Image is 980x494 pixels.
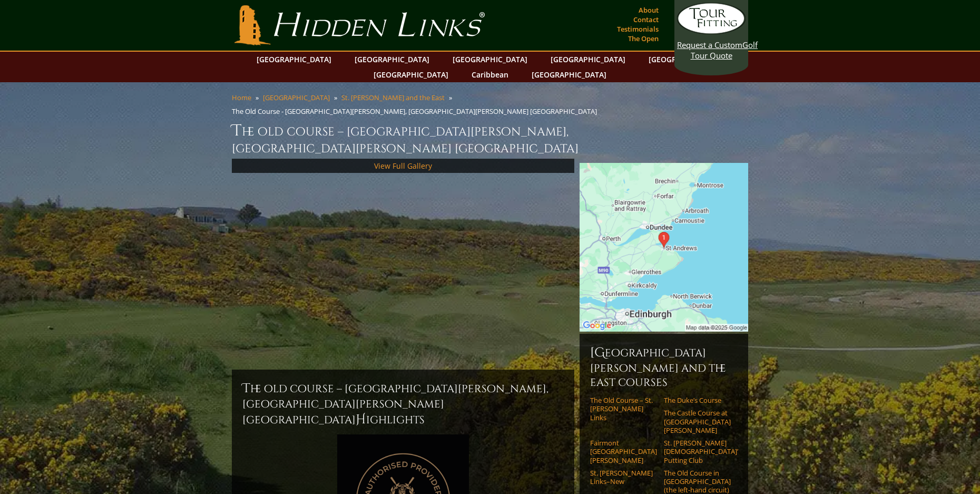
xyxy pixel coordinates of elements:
a: Home [232,93,251,102]
a: The Old Course – St. [PERSON_NAME] Links [590,396,657,422]
a: St. [PERSON_NAME] Links–New [590,469,657,486]
a: [GEOGRAPHIC_DATA] [545,52,631,67]
a: [GEOGRAPHIC_DATA] [349,52,435,67]
a: [GEOGRAPHIC_DATA] [643,52,729,67]
h6: [GEOGRAPHIC_DATA][PERSON_NAME] and the East Courses [590,344,738,390]
a: The Duke’s Course [664,396,731,404]
a: Fairmont [GEOGRAPHIC_DATA][PERSON_NAME] [590,439,657,464]
a: Testimonials [614,22,661,36]
span: H [356,411,366,428]
a: View Full Gallery [374,161,432,171]
a: Contact [631,12,661,27]
h2: The Old Course – [GEOGRAPHIC_DATA][PERSON_NAME], [GEOGRAPHIC_DATA][PERSON_NAME] [GEOGRAPHIC_DATA]... [242,380,564,428]
span: Request a Custom [677,40,742,50]
img: Google Map of St Andrews Links, St Andrews, United Kingdom [580,163,748,332]
a: Request a CustomGolf Tour Quote [677,3,746,61]
a: The Open [625,31,661,46]
a: Caribbean [466,67,514,82]
a: [GEOGRAPHIC_DATA] [251,52,337,67]
a: [GEOGRAPHIC_DATA] [368,67,454,82]
a: [GEOGRAPHIC_DATA] [447,52,533,67]
h1: The Old Course – [GEOGRAPHIC_DATA][PERSON_NAME], [GEOGRAPHIC_DATA][PERSON_NAME] [GEOGRAPHIC_DATA] [232,120,748,157]
a: About [636,3,661,17]
li: The Old Course - [GEOGRAPHIC_DATA][PERSON_NAME], [GEOGRAPHIC_DATA][PERSON_NAME] [GEOGRAPHIC_DATA] [232,106,601,116]
a: St. [PERSON_NAME] [DEMOGRAPHIC_DATA]’ Putting Club [664,439,731,464]
a: St. [PERSON_NAME] and the East [341,93,445,102]
a: [GEOGRAPHIC_DATA] [263,93,330,102]
a: The Castle Course at [GEOGRAPHIC_DATA][PERSON_NAME] [664,409,731,434]
a: [GEOGRAPHIC_DATA] [526,67,612,82]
